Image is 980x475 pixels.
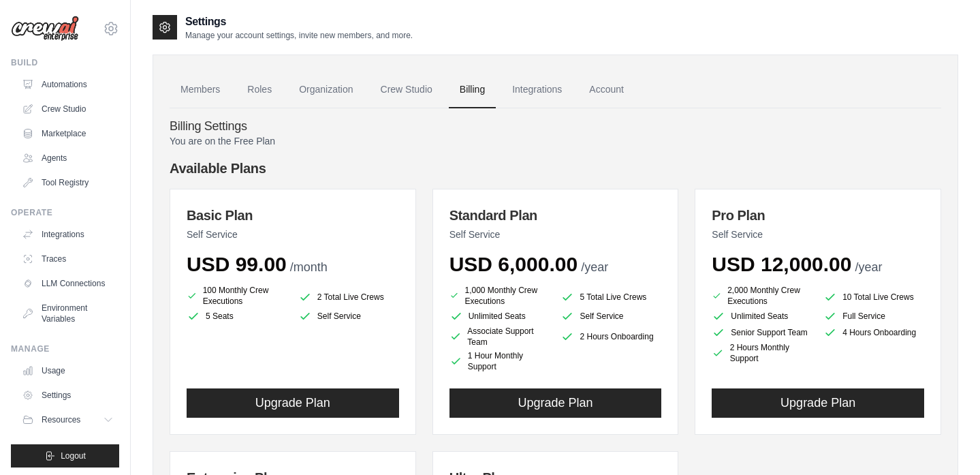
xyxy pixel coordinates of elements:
img: Logo [11,16,79,42]
h3: Basic Plan [187,206,399,225]
button: Logout [11,444,119,468]
li: 2,000 Monthly Crew Executions [712,285,812,307]
li: 1 Hour Monthly Support [449,350,550,372]
a: Traces [16,248,119,270]
li: 4 Hours Onboarding [823,326,924,339]
span: USD 12,000.00 [712,253,851,275]
span: USD 99.00 [187,253,287,275]
li: 100 Monthly Crew Executions [187,285,287,307]
div: Build [11,57,119,68]
a: Automations [16,74,119,95]
li: 2 Hours Monthly Support [712,342,812,364]
li: 5 Seats [187,309,287,323]
li: Self Service [298,309,399,323]
h3: Standard Plan [449,206,662,225]
p: Self Service [187,228,399,241]
a: Billing [449,72,496,108]
li: 1,000 Monthly Crew Executions [449,285,550,307]
span: Logout [61,450,86,461]
a: Organization [288,72,364,108]
a: Settings [16,384,119,406]
button: Upgrade Plan [712,388,924,418]
h4: Available Plans [170,159,941,178]
a: Marketplace [16,123,119,144]
a: Usage [16,360,119,382]
a: Tool Registry [16,172,119,194]
p: Self Service [449,228,662,241]
button: Upgrade Plan [187,388,399,418]
h3: Pro Plan [712,206,924,225]
a: Integrations [501,72,573,108]
li: Associate Support Team [449,326,550,348]
h4: Billing Settings [170,119,941,134]
p: Self Service [712,228,924,241]
span: USD 6,000.00 [449,253,578,275]
p: You are on the Free Plan [170,134,941,148]
a: LLM Connections [16,273,119,294]
li: 2 Total Live Crews [298,288,399,307]
li: Unlimited Seats [449,309,550,323]
span: /year [855,260,882,274]
a: Crew Studio [370,72,443,108]
button: Resources [16,409,119,431]
li: 2 Hours Onboarding [560,326,661,348]
a: Crew Studio [16,98,119,120]
a: Integrations [16,224,119,245]
a: Members [170,72,231,108]
span: /year [581,260,608,274]
li: 10 Total Live Crews [823,288,924,307]
span: Resources [42,414,80,425]
a: Agents [16,147,119,169]
a: Roles [236,72,283,108]
p: Manage your account settings, invite new members, and more. [185,30,413,41]
li: 5 Total Live Crews [560,288,661,307]
a: Account [578,72,635,108]
span: /month [290,260,328,274]
li: Self Service [560,309,661,323]
div: Manage [11,343,119,354]
button: Upgrade Plan [449,388,662,418]
h2: Settings [185,14,413,30]
li: Senior Support Team [712,326,812,339]
li: Full Service [823,309,924,323]
a: Environment Variables [16,297,119,330]
div: Operate [11,207,119,218]
li: Unlimited Seats [712,309,812,323]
